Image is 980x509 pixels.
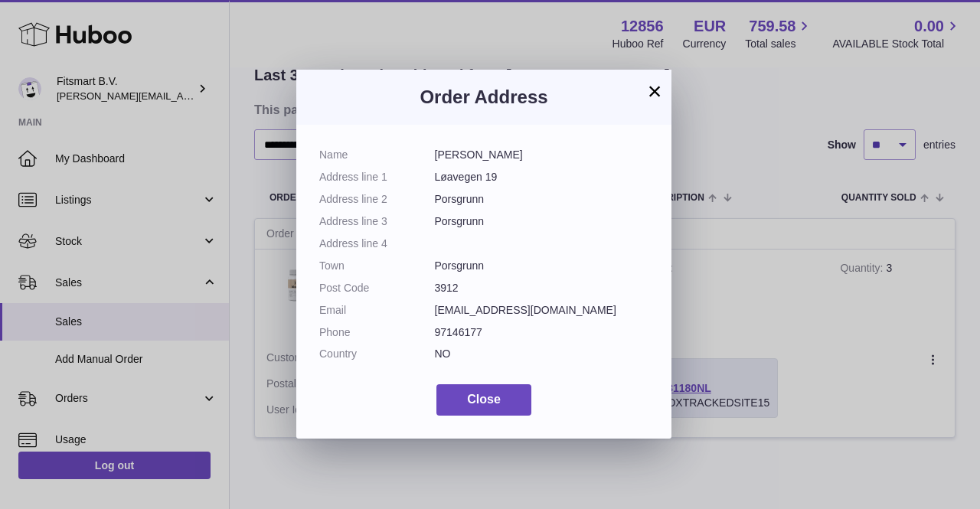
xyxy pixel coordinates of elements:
[319,325,435,340] dt: Phone
[435,192,649,207] dd: Porsgrunn
[319,281,435,295] dt: Post Code
[435,281,649,295] dd: 3912
[435,170,649,184] dd: Løavegen 19
[645,82,664,100] button: ×
[319,347,435,361] dt: Country
[436,384,531,416] button: Close
[319,148,435,162] dt: Name
[435,148,649,162] dd: [PERSON_NAME]
[319,192,435,207] dt: Address line 2
[435,259,649,273] dd: Porsgrunn
[435,214,649,229] dd: Porsgrunn
[435,347,649,361] dd: NO
[319,259,435,273] dt: Town
[435,303,649,318] dd: [EMAIL_ADDRESS][DOMAIN_NAME]
[319,303,435,318] dt: Email
[319,85,648,109] h3: Order Address
[435,325,649,340] dd: 97146177
[319,214,435,229] dt: Address line 3
[319,170,435,184] dt: Address line 1
[319,237,435,251] dt: Address line 4
[467,393,501,406] span: Close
